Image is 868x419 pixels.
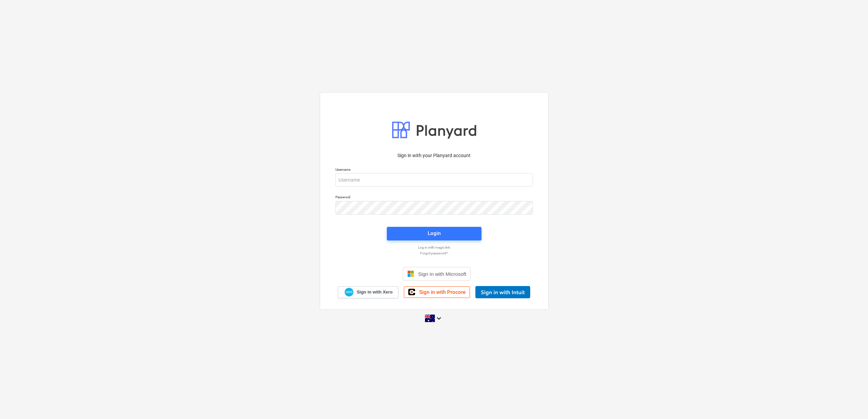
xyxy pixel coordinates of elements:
img: Xero logo [345,288,353,297]
p: Password [335,195,533,201]
a: Log in with magic link [332,245,536,250]
input: Username [335,173,533,187]
a: Forgot password? [332,251,536,255]
span: Sign in with Procore [419,289,465,295]
p: Username [335,167,533,173]
img: Microsoft logo [407,270,414,277]
a: Sign in with Xero [338,286,398,298]
button: Login [387,227,482,240]
a: Sign in with Procore [404,286,470,298]
i: keyboard_arrow_down [435,314,443,322]
p: Sign in with your Planyard account [335,152,533,159]
div: Login [428,229,441,238]
span: Sign in with Xero [357,289,392,295]
span: Sign in with Microsoft [418,271,467,277]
